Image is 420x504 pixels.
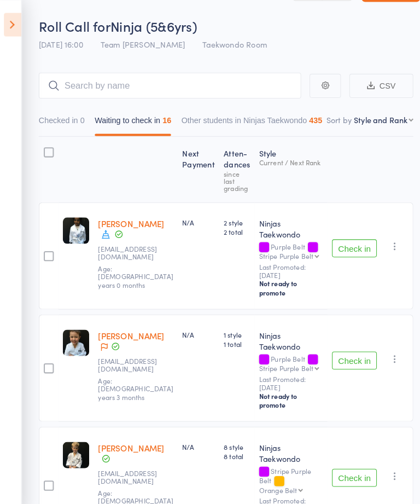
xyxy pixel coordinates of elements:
[253,485,316,501] small: Last Promoted: [DATE]
[178,322,210,331] div: N/A
[62,322,87,347] img: image1750399688.png
[96,349,167,364] small: pognog@gmail.com
[178,212,210,222] div: N/A
[96,239,167,255] small: srinivas557@gmail.com
[346,112,398,123] div: Style and Rank
[253,212,316,234] div: Ninjas Taekwondo
[253,356,306,363] div: Stripe Purple Belt
[96,257,170,282] span: Age: [DEMOGRAPHIC_DATA] years 0 months
[302,113,314,122] div: 435
[253,237,316,253] div: Purple Belt
[96,367,170,392] span: Age: [DEMOGRAPHIC_DATA] years 3 months
[62,212,87,238] img: image1750399668.png
[324,457,368,475] button: Check in
[253,322,316,344] div: Ninjas Taekwondo
[38,38,81,49] span: [DATE] 16:00
[253,431,316,453] div: Ninjas Taekwondo
[219,322,244,331] span: 1 style
[93,108,168,133] button: Waiting to check in16
[219,441,244,450] span: 8 total
[253,246,306,253] div: Stripe Purple Belt
[96,476,170,501] span: Age: [DEMOGRAPHIC_DATA] years 7 months
[96,458,167,474] small: grantworld@hotmail.com
[38,16,108,34] span: Roll Call for
[214,138,249,193] div: Atten­dances
[341,72,404,96] button: CSV
[96,212,161,224] a: [PERSON_NAME]
[253,273,316,290] div: Not ready to promote
[38,108,83,133] button: Checked in0
[253,474,290,482] div: Orange Belt
[219,166,244,187] div: since last grading
[319,112,343,123] label: Sort by
[219,222,244,231] span: 2 total
[219,331,244,340] span: 1 total
[96,322,161,333] a: [PERSON_NAME]
[159,113,168,122] div: 16
[219,212,244,222] span: 2 style
[253,257,316,273] small: Last Promoted: [DATE]
[174,138,214,193] div: Next Payment
[253,456,316,482] div: Stripe Purple Belt
[253,346,316,363] div: Purple Belt
[178,431,210,441] div: N/A
[79,113,83,122] div: 0
[198,38,261,49] span: Taekwondo Room
[38,71,294,96] input: Search by name
[253,366,316,382] small: Last Promoted: [DATE]
[96,431,161,443] a: [PERSON_NAME]
[108,16,192,34] span: Ninja (5&6yrs)
[219,431,244,441] span: 8 style
[324,343,368,361] button: Check in
[324,234,368,251] button: Check in
[177,108,314,133] button: Other students in Ninjas Taekwondo435
[253,382,316,399] div: Not ready to promote
[253,155,316,162] div: Current / Next Rank
[98,38,181,49] span: Team [PERSON_NAME]
[249,138,320,193] div: Style
[62,431,87,457] img: image1714171797.png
